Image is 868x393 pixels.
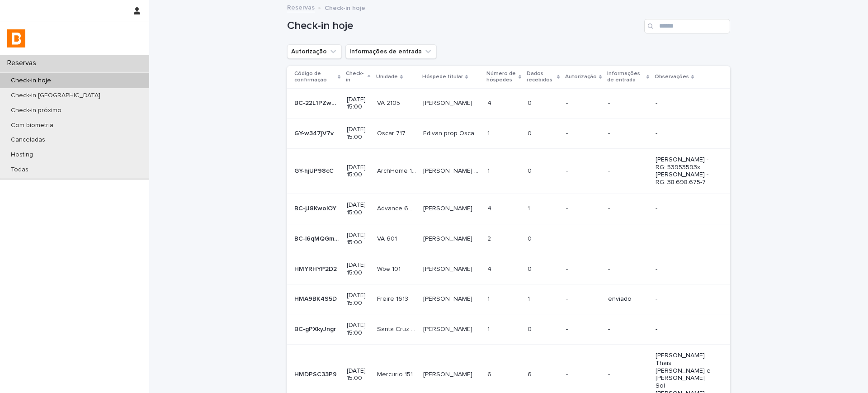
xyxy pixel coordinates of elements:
[608,371,648,379] p: -
[487,264,493,273] p: 4
[377,294,410,303] p: Freire 1613
[294,166,335,175] p: GY-hjUP98cC
[656,99,716,107] p: -
[487,203,493,213] p: 4
[347,126,370,141] p: [DATE] 15:00
[566,205,601,213] p: -
[608,235,648,243] p: -
[656,326,716,333] p: -
[566,371,601,379] p: -
[423,294,474,303] p: [PERSON_NAME]
[377,264,402,273] p: Wbe 101
[347,201,370,217] p: [DATE] 15:00
[287,118,730,149] tr: GY-w347jV7vGY-w347jV7v [DATE] 15:00Oscar 717Oscar 717 Edivan prop Oscar 717/419Edivan prop Oscar ...
[4,166,36,174] p: Todas
[608,205,648,213] p: -
[377,166,418,175] p: ArchHome 1103
[287,88,730,118] tr: BC-22L1PZwDMBC-22L1PZwDM [DATE] 15:00VA 2105VA 2105 [PERSON_NAME][PERSON_NAME] 44 00 ---
[487,324,491,333] p: 1
[294,233,341,243] p: BC-l6qMQGmwM
[608,326,648,333] p: -
[4,136,52,144] p: Canceladas
[287,194,730,224] tr: BC-jJ8KwolOYBC-jJ8KwolOY [DATE] 15:00Advance 604Advance 604 [PERSON_NAME][PERSON_NAME] 44 11 ---
[423,166,482,175] p: Ana Maria Prop ArchHome 1103
[487,294,491,303] p: 1
[287,2,315,12] a: Reservas
[377,233,399,243] p: VA 601
[644,19,730,33] input: Search
[528,128,533,137] p: 0
[528,324,533,333] p: 0
[566,326,601,333] p: -
[294,203,338,213] p: BC-jJ8KwolOY
[4,77,58,85] p: Check-in hoje
[4,59,43,67] p: Reservas
[287,148,730,194] tr: GY-hjUP98cCGY-hjUP98cC [DATE] 15:00ArchHome 1103ArchHome 1103 [PERSON_NAME] Prop ArchHome 1103[PE...
[347,164,370,179] p: [DATE] 15:00
[287,284,730,314] tr: HMA9BK4S5DHMA9BK4S5D [DATE] 15:00Freire 1613Freire 1613 [PERSON_NAME][PERSON_NAME] 11 11 -enviado-
[347,322,370,337] p: [DATE] 15:00
[528,166,533,175] p: 0
[325,2,365,12] p: Check-in hoje
[4,92,108,99] p: Check-in [GEOGRAPHIC_DATA]
[287,224,730,254] tr: BC-l6qMQGmwMBC-l6qMQGmwM [DATE] 15:00VA 601VA 601 [PERSON_NAME][PERSON_NAME] 22 00 ---
[566,167,601,175] p: -
[487,166,491,175] p: 1
[656,295,716,303] p: -
[566,295,601,303] p: -
[528,264,533,273] p: 0
[422,72,463,82] p: Hóspede titular
[487,128,491,137] p: 1
[347,261,370,277] p: [DATE] 15:00
[566,265,601,273] p: -
[608,130,648,137] p: -
[346,69,365,85] p: Check-in
[7,29,25,47] img: zVaNuJHRTjyIjT5M9Xd5
[608,99,648,107] p: -
[486,69,516,85] p: Número de hóspedes
[528,233,533,243] p: 0
[4,151,40,159] p: Hosting
[423,98,474,107] p: MARCIA MARTINS DE SOUSA VON RONDOW
[528,369,533,379] p: 6
[287,254,730,284] tr: HMYRHYP2D2HMYRHYP2D2 [DATE] 15:00Wbe 101Wbe 101 [PERSON_NAME][PERSON_NAME] 44 00 ---
[608,265,648,273] p: -
[566,130,601,137] p: -
[347,367,370,383] p: [DATE] 15:00
[347,232,370,247] p: [DATE] 15:00
[423,324,474,333] p: [PERSON_NAME]
[656,265,716,273] p: -
[487,369,493,379] p: 6
[656,205,716,213] p: -
[656,156,716,186] p: [PERSON_NAME] - RG: 53953593x [PERSON_NAME] - RG: 38.698.675-7
[4,107,69,114] p: Check-in próximo
[345,44,437,59] button: Informações de entrada
[423,233,474,243] p: [PERSON_NAME]
[377,98,402,107] p: VA 2105
[565,72,597,82] p: Autorização
[377,324,418,333] p: Santa Cruz 703
[607,69,644,85] p: Informações de entrada
[294,98,341,107] p: BC-22L1PZwDM
[377,203,418,213] p: Advance 604
[294,369,339,379] p: HMDPSC33P9
[294,294,339,303] p: HMA9BK4S5D
[423,369,474,379] p: [PERSON_NAME]
[294,69,335,85] p: Código de confirmação
[656,130,716,137] p: -
[377,128,407,137] p: Oscar 717
[608,167,648,175] p: -
[527,69,555,85] p: Dados recebidos
[287,44,342,59] button: Autorização
[347,292,370,307] p: [DATE] 15:00
[487,233,493,243] p: 2
[528,294,532,303] p: 1
[566,99,601,107] p: -
[376,72,398,82] p: Unidade
[487,98,493,107] p: 4
[528,203,532,213] p: 1
[287,19,641,33] h1: Check-in hoje
[287,314,730,345] tr: BC-gPXkyJngrBC-gPXkyJngr [DATE] 15:00Santa Cruz 703Santa Cruz 703 [PERSON_NAME][PERSON_NAME] 11 0...
[566,235,601,243] p: -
